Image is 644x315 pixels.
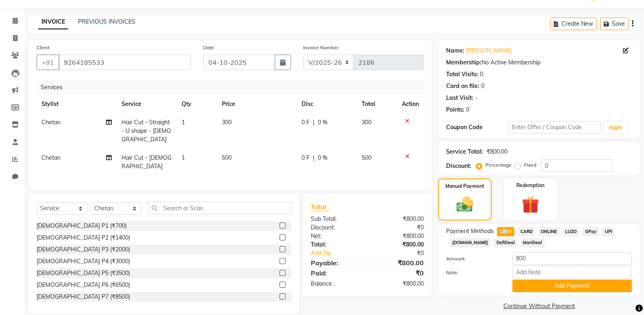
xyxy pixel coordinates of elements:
[563,227,579,236] span: LUZO
[357,95,397,113] th: Total
[516,182,544,189] label: Redemption
[516,194,544,216] img: _gift.svg
[367,215,430,223] div: ₹800.00
[538,227,559,236] span: ONLINE
[449,238,490,247] span: [DOMAIN_NAME]
[117,95,177,113] th: Service
[311,203,330,211] span: Total
[486,148,507,156] div: ₹800.00
[37,281,130,289] div: [DEMOGRAPHIC_DATA] P6 (₹6500)
[37,245,130,254] div: [DEMOGRAPHIC_DATA] P3 (₹2000)
[182,154,185,161] span: 1
[305,240,367,249] div: Total:
[446,227,494,236] span: Payment Methods
[604,121,627,134] button: Apply
[37,233,130,242] div: [DEMOGRAPHIC_DATA] P2 (₹1400)
[466,106,469,114] div: 0
[367,280,430,288] div: ₹800.00
[446,148,483,156] div: Service Total:
[475,94,477,102] div: -
[41,119,61,126] span: Chetan
[37,257,130,266] div: [DEMOGRAPHIC_DATA] P4 (₹3000)
[37,95,117,113] th: Stylist
[446,123,508,132] div: Coupon Code
[445,183,484,190] label: Manual Payment
[297,95,357,113] th: Disc
[582,227,599,236] span: GPay
[305,268,367,278] div: Paid:
[305,232,367,240] div: Net:
[301,118,310,127] span: 0 F
[41,154,61,161] span: Chetan
[550,18,597,30] button: Create New
[203,44,214,51] label: Date
[397,95,424,113] th: Action
[303,44,338,51] label: Invoice Number
[494,238,517,247] span: DefiDeal
[602,227,615,236] span: UPI
[480,70,483,79] div: 0
[37,44,50,51] label: Client
[451,195,478,214] img: _cash.svg
[446,162,471,170] div: Discount:
[59,55,191,70] input: Search by Name/Mobile/Email/Code
[446,46,464,55] div: Name:
[367,268,430,278] div: ₹0
[520,238,545,247] span: MariDeal
[600,18,629,30] button: Save
[318,118,327,127] span: 0 %
[512,280,632,292] button: Add Payment
[301,154,310,162] span: 0 F
[182,119,185,126] span: 1
[147,202,291,214] input: Search or Scan
[440,255,506,262] label: Amount:
[512,266,632,278] input: Add Note
[446,58,632,67] div: No Active Membership
[446,58,481,67] div: Membership:
[440,302,638,311] a: Continue Without Payment
[217,95,297,113] th: Price
[313,118,314,127] span: |
[177,95,217,113] th: Qty
[518,227,535,236] span: CARD
[305,249,378,258] a: Add Tip
[38,15,68,29] a: INVOICE
[313,154,314,162] span: |
[362,154,371,161] span: 500
[512,252,632,265] input: Amount
[37,293,130,301] div: [DEMOGRAPHIC_DATA] P7 (₹8500)
[466,46,512,55] a: [PERSON_NAME]
[367,223,430,232] div: ₹0
[121,119,171,143] span: Hair Cut - Straight - U shape - [DEMOGRAPHIC_DATA]
[305,280,367,288] div: Balance :
[367,258,430,268] div: ₹800.00
[446,106,464,114] div: Points:
[318,154,327,162] span: 0 %
[367,240,430,249] div: ₹800.00
[440,269,506,276] label: Note:
[305,223,367,232] div: Discount:
[37,55,59,70] button: +91
[305,215,367,223] div: Sub Total:
[222,119,232,126] span: 300
[37,80,430,95] div: Services
[524,161,536,169] label: Fixed
[37,269,130,278] div: [DEMOGRAPHIC_DATA] P5 (₹3500)
[378,249,430,258] div: ₹0
[121,154,171,170] span: Hair Cut - [DEMOGRAPHIC_DATA]
[367,232,430,240] div: ₹800.00
[497,227,514,236] span: CASH
[37,222,127,230] div: [DEMOGRAPHIC_DATA] P1 (₹700)
[362,119,371,126] span: 300
[508,121,601,134] input: Enter Offer / Coupon Code
[446,70,478,79] div: Total Visits:
[222,154,232,161] span: 500
[486,161,512,169] label: Percentage
[481,82,484,90] div: 0
[446,82,479,90] div: Card on file:
[446,94,473,102] div: Last Visit:
[78,18,135,25] a: PREVIOUS INVOICES
[305,258,367,268] div: Payable:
